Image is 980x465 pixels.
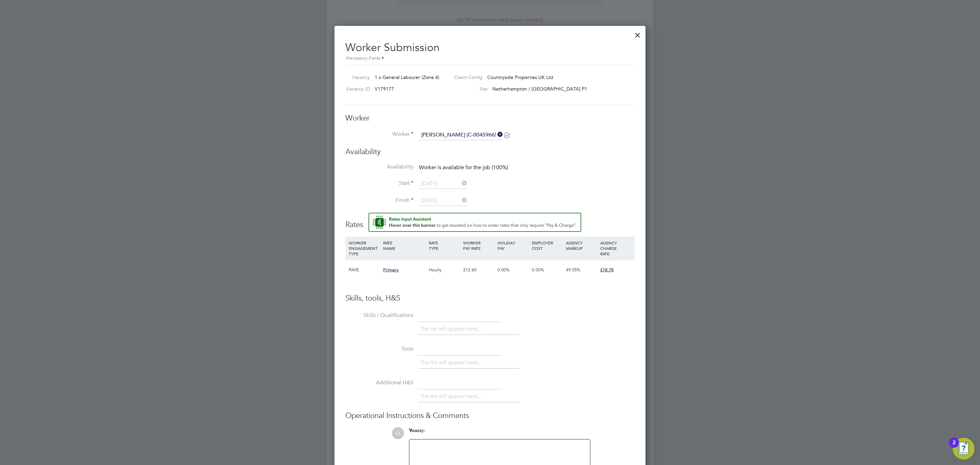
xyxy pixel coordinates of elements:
[419,164,508,171] span: Worker is available for the job (100%)
[487,74,553,80] span: Countryside Properties UK Ltd
[345,411,635,421] h3: Operational Instructions & Comments
[599,237,633,260] div: AGENCY CHARGE RATE
[420,324,484,334] li: The list will appear here...
[492,86,587,92] span: Netherhampton / [GEOGRAPHIC_DATA] P1
[566,267,581,273] span: 49.05%
[427,260,461,280] div: Hourly
[392,427,404,439] span: CL
[497,267,510,273] span: 0.00%
[345,163,413,171] label: Availability
[345,346,413,353] label: Tools
[419,130,503,140] input: Search for...
[420,358,484,367] li: The list will appear here...
[345,180,413,187] label: Start
[564,237,599,254] div: AGENCY MARKUP
[345,131,413,138] label: Worker
[449,74,483,80] label: Client Config
[375,74,439,80] span: 1 x General Labourer (Zone 4)
[532,267,544,273] span: 0.00%
[461,237,496,254] div: WORKER PAY RATE
[345,213,635,230] h3: Rates
[420,392,484,401] li: The list will appear here...
[345,197,413,204] label: Finish
[345,379,413,386] label: Additional H&S
[409,428,417,433] span: You
[347,260,381,280] div: PAYE
[345,35,635,62] h2: Worker Submission
[419,196,467,206] input: Select one
[369,213,581,232] button: Rate Assistant
[530,237,565,254] div: EMPLOYER COST
[419,179,467,189] input: Select one
[953,438,975,460] button: Open Resource Center, 2 new notifications
[496,237,530,254] div: HOLIDAY PAY
[427,237,461,254] div: RATE TYPE
[345,147,635,157] h3: Availability
[375,86,394,92] span: V179177
[600,267,614,273] span: £18.78
[449,86,488,92] label: Site
[345,55,635,62] div: Mandatory Fields
[345,312,413,319] label: Skills / Qualifications
[383,267,399,273] span: Primary
[381,237,427,254] div: RATE NAME
[347,237,381,260] div: WORKER ENGAGEMENT TYPE
[461,260,496,280] div: £12.60
[952,443,955,451] div: 2
[345,293,635,303] h3: Skills, tools, H&S
[343,86,370,92] label: Vacancy ID
[409,427,590,439] div: say:
[345,113,635,123] h3: Worker
[343,74,370,80] label: Vacancy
